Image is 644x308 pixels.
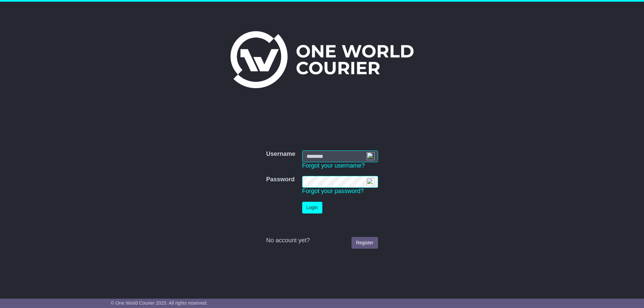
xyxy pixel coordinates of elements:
span: © One World Courier 2025. All rights reserved. [111,300,208,306]
button: Login [302,202,322,213]
a: Forgot your username? [302,162,365,169]
img: One World [230,31,414,88]
img: npw-badge-icon-locked.svg [367,178,375,186]
a: Register [352,237,378,249]
label: Username [266,150,295,158]
div: No account yet? [266,237,378,244]
a: Forgot your password? [302,188,364,194]
label: Password [266,176,294,183]
img: npw-badge-icon-locked.svg [367,152,375,160]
